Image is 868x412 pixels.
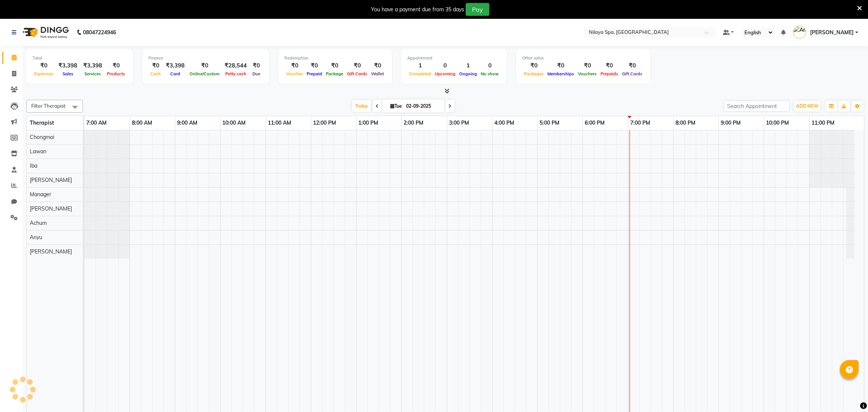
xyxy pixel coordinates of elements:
[522,55,644,61] div: Other sales
[188,61,222,70] div: ₹0
[356,117,380,128] a: 1:00 PM
[576,71,599,76] span: Vouchers
[32,71,55,76] span: Expenses
[546,71,576,76] span: Memberships
[220,117,248,128] a: 10:00 AM
[576,61,599,70] div: ₹0
[83,22,116,43] b: 08047224946
[674,117,697,128] a: 8:00 PM
[30,191,51,198] span: Manager
[599,61,620,70] div: ₹0
[583,117,607,128] a: 6:00 PM
[83,71,103,76] span: Services
[794,101,820,111] button: ADD NEW
[30,119,54,126] span: Therapist
[30,205,72,212] span: [PERSON_NAME]
[266,117,293,128] a: 11:00 AM
[284,61,305,70] div: ₹0
[251,71,262,76] span: Due
[538,117,561,128] a: 5:00 PM
[402,117,425,128] a: 2:00 PM
[188,71,222,76] span: Online/Custom
[305,61,324,70] div: ₹0
[719,117,743,128] a: 9:00 PM
[479,61,501,70] div: 0
[407,61,433,70] div: 1
[810,117,836,128] a: 11:00 PM
[168,71,182,76] span: Card
[148,71,163,76] span: Cash
[352,100,371,112] span: Today
[407,71,433,76] span: Completed
[620,61,644,70] div: ₹0
[793,26,806,39] img: Anubhav
[148,55,263,61] div: Finance
[130,117,154,128] a: 8:00 AM
[32,61,55,70] div: ₹0
[284,55,386,61] div: Redemption
[175,117,199,128] a: 9:00 AM
[30,220,47,226] span: Achum
[492,117,516,128] a: 4:00 PM
[80,61,105,70] div: ₹3,398
[466,3,489,16] button: Pay
[30,134,54,140] span: Chongmoi
[433,61,457,70] div: 0
[369,61,386,70] div: ₹0
[724,100,790,112] input: Search Appointment
[388,103,404,109] span: Tue
[345,61,369,70] div: ₹0
[61,71,75,76] span: Sales
[31,103,66,109] span: Filter Therapist
[546,61,576,70] div: ₹0
[32,55,127,61] div: Total
[620,71,644,76] span: Gift Cards
[30,177,72,183] span: [PERSON_NAME]
[433,71,457,76] span: Upcoming
[407,55,501,61] div: Appointment
[457,61,479,70] div: 1
[223,71,248,76] span: Petty cash
[764,117,791,128] a: 10:00 PM
[19,22,71,43] img: logo
[324,61,345,70] div: ₹0
[250,61,263,70] div: ₹0
[810,29,854,37] span: [PERSON_NAME]
[30,148,46,155] span: Lawan
[324,71,345,76] span: Package
[284,71,305,76] span: Voucher
[479,71,501,76] span: No show
[305,71,324,76] span: Prepaid
[163,61,188,70] div: ₹3,398
[628,117,652,128] a: 7:00 PM
[522,71,546,76] span: Packages
[105,61,127,70] div: ₹0
[84,117,108,128] a: 7:00 AM
[599,71,620,76] span: Prepaids
[457,71,479,76] span: Ongoing
[447,117,471,128] a: 3:00 PM
[404,101,442,112] input: 2025-09-02
[371,6,464,14] div: You have a payment due from 35 days
[30,162,37,169] span: Iba
[30,248,72,255] span: [PERSON_NAME]
[522,61,546,70] div: ₹0
[311,117,338,128] a: 12:00 PM
[55,61,80,70] div: ₹3,398
[345,71,369,76] span: Gift Cards
[369,71,386,76] span: Wallet
[222,61,250,70] div: ₹28,544
[148,61,163,70] div: ₹0
[105,71,127,76] span: Products
[796,103,818,109] span: ADD NEW
[30,234,42,241] span: Anyu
